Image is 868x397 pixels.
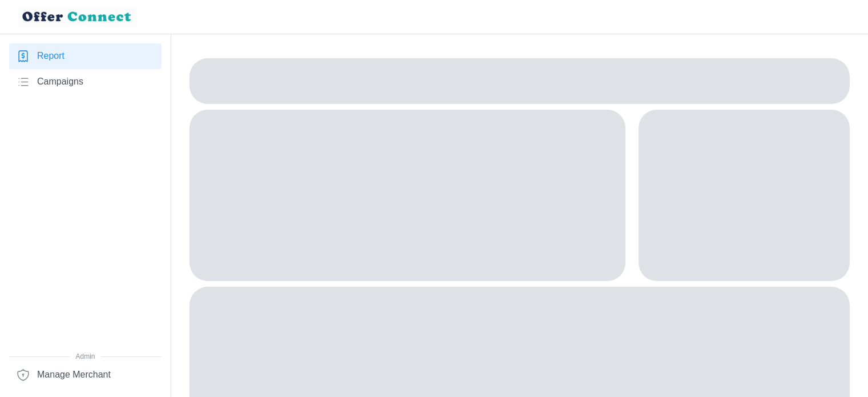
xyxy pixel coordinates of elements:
a: Manage Merchant [9,362,162,388]
a: Report [9,43,162,69]
span: Campaigns [37,75,83,89]
span: Report [37,49,64,63]
a: Campaigns [9,69,162,95]
img: loyalBe Logo [18,7,137,27]
span: Manage Merchant [37,368,111,382]
span: Admin [9,351,162,362]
